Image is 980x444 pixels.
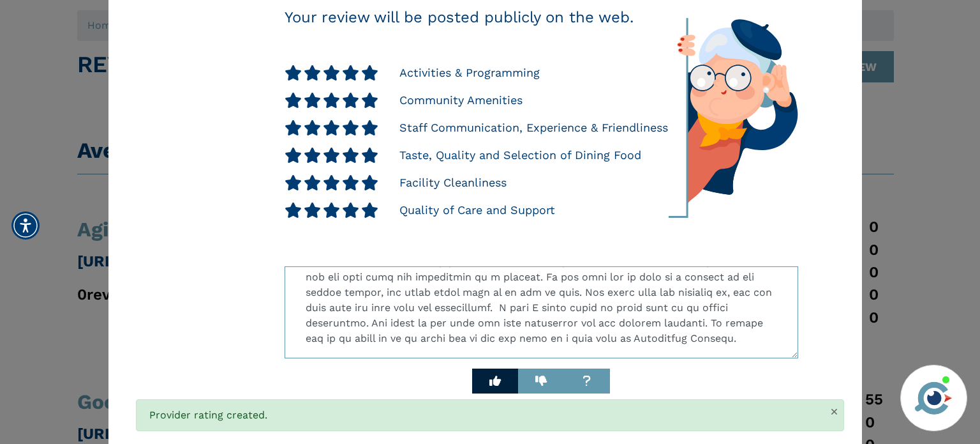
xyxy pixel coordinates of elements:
[518,369,564,394] button: Not Recommend
[912,376,955,420] img: avatar
[399,120,668,135] div: Staff Communication, Experience & Friendliness
[831,408,837,417] button: Dismiss
[668,6,798,230] img: hearing.svg
[136,399,844,431] div: Provider rating created.
[472,369,518,394] button: Recommend
[399,175,507,190] div: Facility Cleanliness
[399,93,523,108] div: Community Amenities
[285,266,798,358] textarea: Lo ipsumd sit ametco adipiscingeli sedd eiu tempor INCID ut lab etd ma 02. Ali enima minim veniam...
[399,203,555,218] div: Quality of Care and Support
[136,399,844,431] div: Notifications
[285,6,668,29] div: Your review will be posted publicly on the web.
[564,369,610,394] button: Unsure
[399,65,540,80] div: Activities & Programming
[11,211,40,240] div: Accessibility Menu
[399,148,641,163] div: Taste, Quality and Selection of Dining Food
